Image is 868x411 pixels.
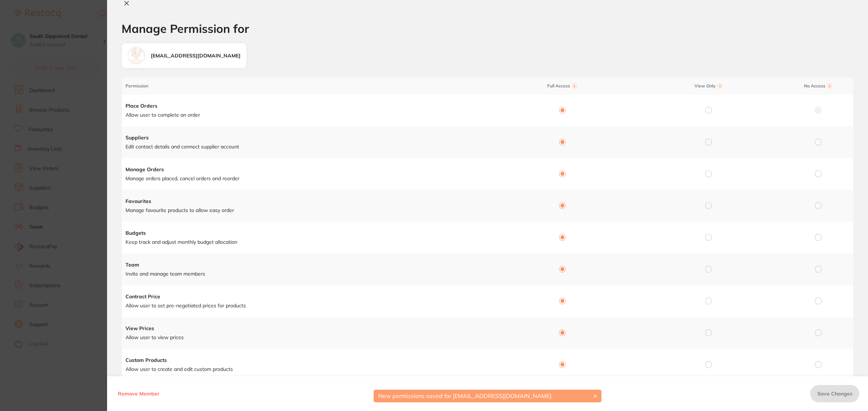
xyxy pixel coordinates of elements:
[784,83,853,89] span: No Access
[151,52,241,60] div: [EMAIL_ADDRESS][DOMAIN_NAME]
[591,393,600,399] button: ✕
[125,271,487,278] p: Invite and manage team members
[491,83,633,89] span: Full Access
[637,83,779,89] span: View Only
[31,12,128,120] div: Message content
[125,230,487,237] h4: Budgets
[125,334,487,341] p: Allow user to view prices
[125,143,487,151] p: Edit contact details and connect supplier account
[125,325,487,332] h4: View Prices
[125,134,487,142] h4: Suppliers
[125,261,487,269] h4: Team
[125,112,487,119] p: Allow user to complete an order
[11,7,134,134] div: message notification from Restocq, Just now. Hi Anna, ​ Starting 11 August, we’re making some upd...
[125,366,487,373] p: Allow user to create and edit custom products
[810,385,859,402] button: Save Changes
[118,390,159,397] span: Remove Member
[125,103,487,110] h4: Place Orders
[16,13,28,25] img: Profile image for Restocq
[125,302,487,310] p: Allow user to set pre-negotiated prices for products
[125,166,487,173] h4: Manage Orders
[31,12,128,181] div: Hi [PERSON_NAME], ​ Starting [DATE], we’re making some updates to our product offerings on the Re...
[125,357,487,364] h4: Custom Products
[125,293,487,300] h4: Contract Price
[125,239,487,246] p: Keep track and adjust monthly budget allocation
[817,390,852,397] span: Save Changes
[125,198,487,205] h4: Favourites
[122,22,854,35] h1: Manage Permission for
[116,385,162,402] button: Remove Member
[125,207,487,214] p: Manage favourite products to allow easy order
[125,175,487,182] p: Manage orders placed, cancel orders and reorder
[31,123,128,129] p: Message from Restocq, sent Just now
[125,83,487,88] span: Permission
